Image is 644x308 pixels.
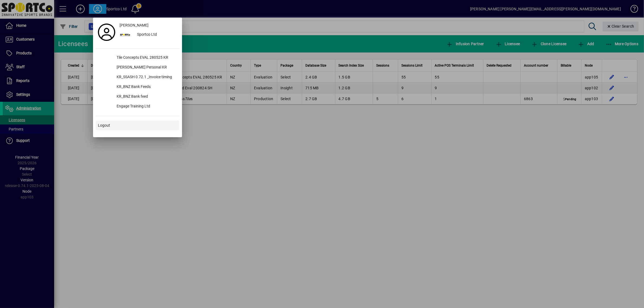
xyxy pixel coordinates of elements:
[120,22,148,28] span: [PERSON_NAME]
[112,92,179,102] div: KR_BNZ Bank feed
[96,120,179,130] button: Logout
[96,73,179,82] button: KR_SSASH 0.72.1 _Invoice timing
[96,27,117,37] a: Profile
[117,20,179,30] a: [PERSON_NAME]
[96,82,179,92] button: KR_BNZ Bank Feeds
[112,73,179,82] div: KR_SSASH 0.72.1 _Invoice timing
[133,30,179,40] div: Sportco Ltd
[112,63,179,73] div: [PERSON_NAME] Personal KR
[112,82,179,92] div: KR_BNZ Bank Feeds
[96,92,179,102] button: KR_BNZ Bank feed
[98,123,110,128] span: Logout
[117,30,179,40] button: Sportco Ltd
[96,53,179,63] button: Tile Concepts EVAL 280525 KR
[112,53,179,63] div: Tile Concepts EVAL 280525 KR
[96,63,179,73] button: [PERSON_NAME] Personal KR
[96,102,179,112] button: Engage Training Ltd
[112,102,179,112] div: Engage Training Ltd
